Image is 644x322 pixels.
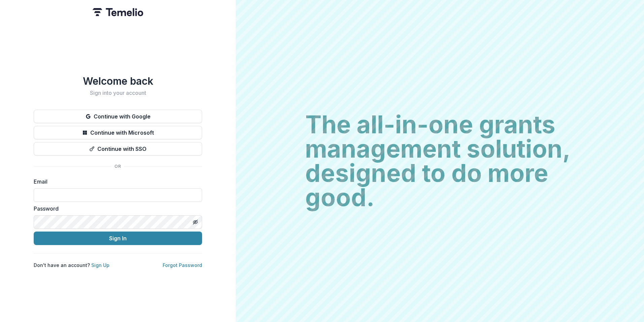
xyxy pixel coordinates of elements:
label: Password [34,205,198,213]
label: Email [34,178,198,186]
button: Sign In [34,232,202,245]
button: Toggle password visibility [190,217,201,227]
button: Continue with Microsoft [34,126,202,139]
img: Temelio [93,8,143,16]
p: Don't have an account? [34,262,109,269]
h2: Sign into your account [34,90,202,96]
button: Continue with SSO [34,142,202,156]
a: Sign Up [91,262,109,268]
a: Forgot Password [163,262,202,268]
button: Continue with Google [34,110,202,123]
h1: Welcome back [34,75,202,87]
